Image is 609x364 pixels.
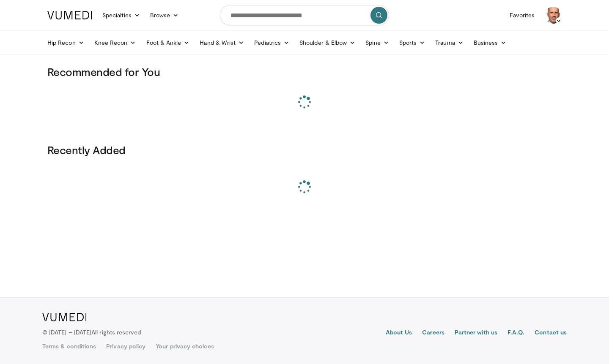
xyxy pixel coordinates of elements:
[249,34,294,51] a: Pediatrics
[97,7,145,24] a: Specialties
[469,34,512,51] a: Business
[386,328,412,338] a: About Us
[145,7,184,24] a: Browse
[294,34,360,51] a: Shoulder & Elbow
[47,11,92,19] img: VuMedi Logo
[422,328,444,338] a: Careers
[360,34,394,51] a: Spine
[47,143,562,157] h3: Recently Added
[141,34,195,51] a: Foot & Ankle
[91,329,141,336] span: All rights reserved
[507,328,524,338] a: F.A.Q.
[535,328,567,338] a: Contact us
[430,34,469,51] a: Trauma
[195,34,249,51] a: Hand & Wrist
[42,342,96,350] a: Terms & conditions
[47,65,562,79] h3: Recommended for You
[89,34,141,51] a: Knee Recon
[505,7,540,24] a: Favorites
[42,313,87,321] img: VuMedi Logo
[42,34,89,51] a: Hip Recon
[106,342,145,350] a: Privacy policy
[394,34,431,51] a: Sports
[42,328,141,337] p: © [DATE] – [DATE]
[545,7,562,24] img: Avatar
[156,342,214,350] a: Your privacy choices
[455,328,497,338] a: Partner with us
[220,5,389,25] input: Search topics, interventions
